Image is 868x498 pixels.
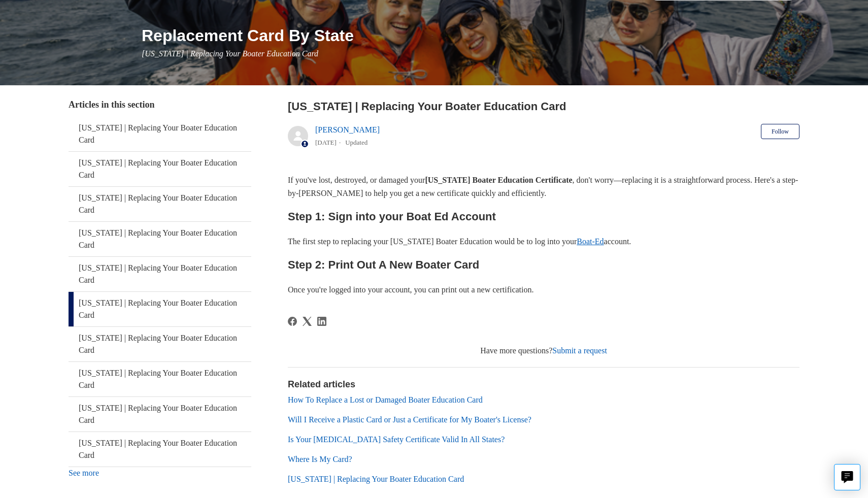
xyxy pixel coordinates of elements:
[69,187,251,221] a: [US_STATE] | Replacing Your Boater Education Card
[69,432,251,467] a: [US_STATE] | Replacing Your Boater Education Card
[288,98,799,115] h2: Vermont | Replacing Your Boater Education Card
[288,208,799,225] h2: Step 1: Sign into your Boat Ed Account
[288,174,799,200] p: If you've lost, destroyed, or damaged your , don't worry—replacing it is a straightforward proces...
[69,469,99,477] a: See more
[69,152,251,186] a: [US_STATE] | Replacing Your Boater Education Card
[288,345,799,357] div: Have more questions?
[69,222,251,256] a: [US_STATE] | Replacing Your Boater Education Card
[288,283,799,296] p: Once you're logged into your account, you can print out a new certification.
[69,327,251,361] a: [US_STATE] | Replacing Your Boater Education Card
[834,464,860,490] button: Live chat
[288,378,799,391] h2: Related articles
[345,139,368,146] li: Updated
[288,435,505,444] a: Is Your [MEDICAL_DATA] Safety Certificate Valid In All States?
[303,317,312,326] svg: Share this page on X Corp
[315,139,337,146] time: 05/22/2024, 15:05
[288,235,799,248] p: The first step to replacing your [US_STATE] Boater Education would be to log into your account.
[552,346,607,355] a: Submit a request
[288,317,297,326] a: Facebook
[288,317,297,326] svg: Share this page on Facebook
[288,256,799,274] h2: Step 2: Print Out A New Boater Card
[142,23,799,48] h1: Replacement Card By State
[69,257,251,291] a: [US_STATE] | Replacing Your Boater Education Card
[317,317,326,326] a: LinkedIn
[288,415,531,424] a: Will I Receive a Plastic Card or Just a Certificate for My Boater's License?
[303,317,312,326] a: X Corp
[69,99,154,110] span: Articles in this section
[761,124,799,139] button: Follow Article
[69,117,251,151] a: [US_STATE] | Replacing Your Boater Education Card
[317,317,326,326] svg: Share this page on LinkedIn
[69,362,251,396] a: [US_STATE] | Replacing Your Boater Education Card
[288,395,483,404] a: How To Replace a Lost or Damaged Boater Education Card
[142,49,318,58] span: [US_STATE] | Replacing Your Boater Education Card
[288,455,352,463] a: Where Is My Card?
[425,176,572,184] strong: [US_STATE] Boater Education Certificate
[315,125,380,134] a: [PERSON_NAME]
[577,237,604,246] a: Boat-Ed
[69,397,251,431] a: [US_STATE] | Replacing Your Boater Education Card
[288,475,464,483] a: [US_STATE] | Replacing Your Boater Education Card
[69,292,251,326] a: [US_STATE] | Replacing Your Boater Education Card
